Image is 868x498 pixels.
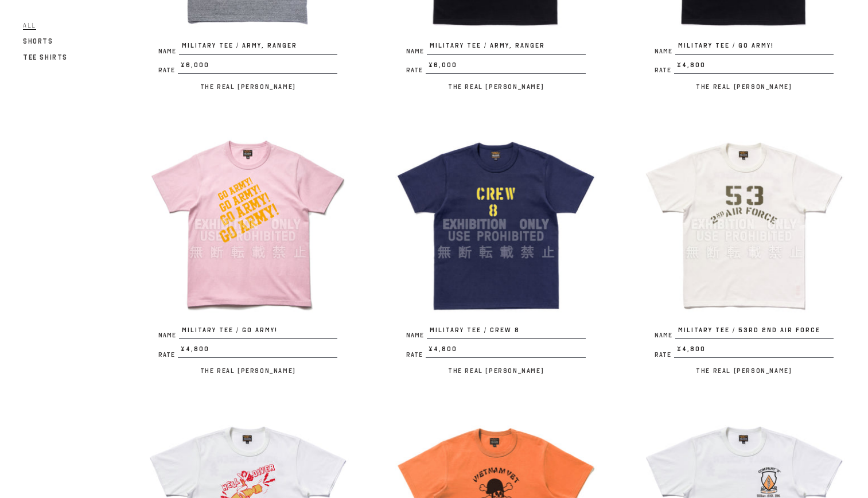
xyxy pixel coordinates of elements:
[406,332,427,339] span: Name
[23,50,68,64] a: Tee Shirts
[655,332,675,339] span: Name
[643,364,845,378] p: The Real [PERSON_NAME]
[158,352,178,358] span: Rate
[147,364,349,378] p: The Real [PERSON_NAME]
[179,41,337,55] span: MILITARY TEE / ARMY, RANGER
[643,80,845,94] p: The Real [PERSON_NAME]
[643,123,845,325] img: MILITARY TEE / 53rd 2nd AIR FORCE
[23,34,53,48] a: Shorts
[147,123,349,378] a: MILITARY TEE / GO ARMY! NameMILITARY TEE / GO ARMY! Rate¥4,800 The Real [PERSON_NAME]
[395,364,597,378] p: The Real [PERSON_NAME]
[178,60,337,74] span: ¥6,000
[23,37,53,45] span: Shorts
[158,332,179,339] span: Name
[426,60,585,74] span: ¥6,000
[643,123,845,378] a: MILITARY TEE / 53rd 2nd AIR FORCE NameMILITARY TEE / 53rd 2nd AIR FORCE Rate¥4,800 The Real [PERS...
[675,41,834,55] span: MILITARY TEE / GO ARMY!
[147,80,349,94] p: The Real [PERSON_NAME]
[23,21,36,30] span: All
[23,18,36,32] a: All
[675,325,834,339] span: MILITARY TEE / 53rd 2nd AIR FORCE
[395,123,597,378] a: MILITARY TEE / CREW 8 NameMILITARY TEE / CREW 8 Rate¥4,800 The Real [PERSON_NAME]
[406,352,426,358] span: Rate
[427,41,585,55] span: MILITARY TEE / ARMY, RANGER
[674,60,834,74] span: ¥4,800
[655,352,674,358] span: Rate
[178,344,337,358] span: ¥4,800
[158,67,178,73] span: Rate
[406,48,427,55] span: Name
[395,123,597,325] img: MILITARY TEE / CREW 8
[395,80,597,94] p: The Real [PERSON_NAME]
[427,325,585,339] span: MILITARY TEE / CREW 8
[147,123,349,325] img: MILITARY TEE / GO ARMY!
[655,48,675,55] span: Name
[158,48,179,55] span: Name
[406,67,426,73] span: Rate
[426,344,585,358] span: ¥4,800
[23,53,68,61] span: Tee Shirts
[655,67,674,73] span: Rate
[179,325,337,339] span: MILITARY TEE / GO ARMY!
[674,344,834,358] span: ¥4,800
